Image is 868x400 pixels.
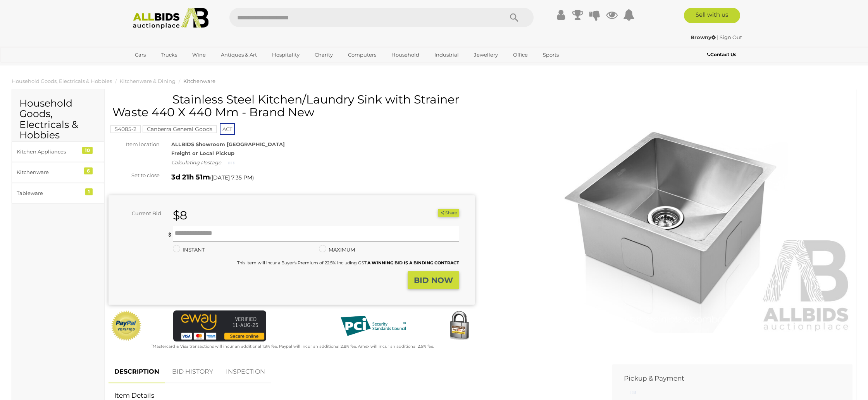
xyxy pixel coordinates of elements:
span: | [717,34,718,40]
a: DESCRIPTION [108,360,165,383]
a: Household Goods, Electricals & Hobbies [12,78,112,84]
small: This Item will incur a Buyer's Premium of 22.5% including GST. [237,260,459,266]
strong: BID NOW [414,276,453,285]
a: Jewellery [469,48,503,61]
a: Wine [187,48,211,61]
h2: Item Details [114,392,595,399]
i: Calculating Postage [171,159,221,166]
a: Sign Out [720,34,742,40]
a: Kitchen Appliances 10 [12,141,104,162]
a: Kitchenware 6 [12,162,104,183]
a: Household [386,48,424,61]
a: Contact Us [707,50,738,59]
img: Official PayPal Seal [110,310,142,341]
b: A WINNING BID IS A BINDING CONTRACT [367,260,459,266]
button: Share [438,209,459,217]
a: Industrial [429,48,464,61]
a: Tableware 1 [12,183,104,203]
h2: Household Goods, Electricals & Hobbies [19,98,96,141]
img: small-loading.gif [228,161,234,165]
span: ( ) [210,174,254,181]
a: Cars [130,48,151,61]
img: small-loading.gif [630,390,636,395]
img: Secured by Rapid SSL [444,310,475,341]
div: Tableware [17,189,81,198]
mark: Canberra General Goods [143,125,217,133]
img: PCI DSS compliant [334,310,412,341]
li: Watch this item [429,209,437,217]
img: eWAY Payment Gateway [173,310,266,341]
label: MAXIMUM [319,245,355,254]
a: Antiques & Art [216,48,262,61]
img: Allbids.com.au [129,8,213,29]
strong: ALLBIDS Showroom [GEOGRAPHIC_DATA] [171,141,285,147]
a: Sports [538,48,564,61]
div: Kitchenware [17,168,81,177]
div: Kitchen Appliances [17,147,81,156]
label: INSTANT [173,245,205,254]
a: BID HISTORY [166,360,219,383]
button: Search [495,8,534,27]
div: 10 [82,147,93,154]
strong: Browny [691,34,716,40]
a: Charity [310,48,338,61]
a: Browny [691,34,717,40]
a: [GEOGRAPHIC_DATA] [130,61,195,74]
a: Trucks [156,48,182,61]
a: Computers [343,48,381,61]
div: Current Bid [108,209,167,218]
strong: $8 [173,208,187,222]
a: Office [508,48,533,61]
b: Contact Us [707,52,736,57]
div: 6 [84,167,93,174]
img: Stainless Steel Kitchen/Laundry Sink with Strainer Waste 440 X 440 Mm - Brand New [486,97,852,333]
mark: 54085-2 [110,125,141,133]
a: Kitchenware [183,78,215,84]
a: 54085-2 [110,126,141,132]
a: INSPECTION [220,360,271,383]
button: BID NOW [408,271,459,290]
span: [DATE] 7:35 PM [212,174,252,181]
div: 1 [85,188,93,195]
span: ACT [220,123,235,135]
a: Hospitality [267,48,305,61]
a: Sell with us [684,8,740,23]
strong: 3d 21h 51m [171,173,210,181]
a: Canberra General Goods [143,126,217,132]
div: Set to close [103,171,165,180]
small: Mastercard & Visa transactions will incur an additional 1.9% fee. Paypal will incur an additional... [152,344,434,349]
strong: Freight or Local Pickup [171,150,234,156]
h2: Pickup & Payment [624,375,829,382]
div: Item location [103,140,165,149]
a: Kitchenware & Dining [120,78,176,84]
h1: Stainless Steel Kitchen/Laundry Sink with Strainer Waste 440 X 440 Mm - Brand New [112,93,473,119]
